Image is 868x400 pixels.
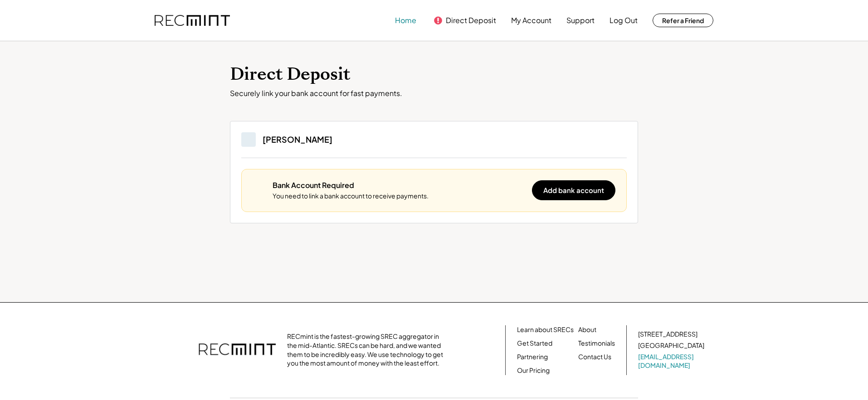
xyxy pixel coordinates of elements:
[199,334,276,366] img: recmint-logotype%403x.png
[610,11,638,29] button: Log Out
[263,134,332,145] h3: [PERSON_NAME]
[517,339,552,348] a: Get Started
[638,341,704,350] div: [GEOGRAPHIC_DATA]
[155,15,230,26] img: recmint-logotype%403x.png
[638,352,706,370] a: [EMAIL_ADDRESS][DOMAIN_NAME]
[653,14,713,27] button: Refer a Friend
[446,11,496,29] button: Direct Deposit
[287,332,448,367] div: RECmint is the fastest-growing SREC aggregator in the mid-Atlantic. SRECs can be hard, and we wan...
[230,89,638,98] div: Securely link your bank account for fast payments.
[395,11,416,29] button: Home
[243,134,254,145] img: People.svg
[532,180,615,200] button: Add bank account
[578,352,611,361] a: Contact Us
[578,339,615,348] a: Testimonials
[273,192,429,201] div: You need to link a bank account to receive payments.
[517,366,550,375] a: Our Pricing
[273,180,354,190] div: Bank Account Required
[566,11,595,29] button: Support
[638,330,697,339] div: [STREET_ADDRESS]
[517,325,574,334] a: Learn about SRECs
[517,352,548,361] a: Partnering
[230,64,638,85] h1: Direct Deposit
[578,325,596,334] a: About
[511,11,551,29] button: My Account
